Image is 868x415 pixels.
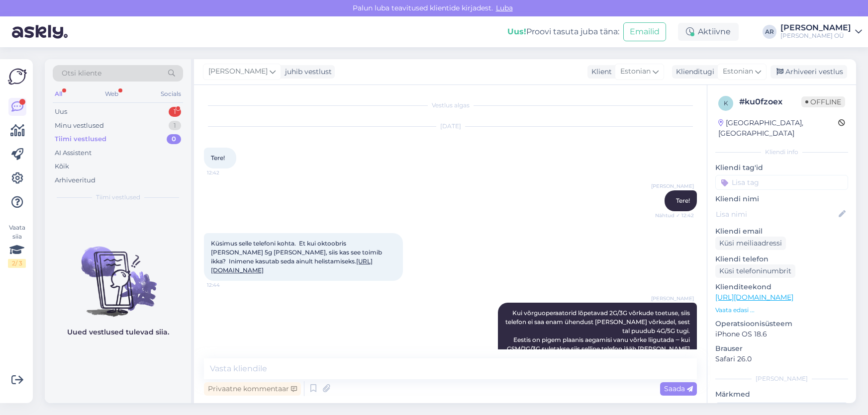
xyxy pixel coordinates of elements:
[715,306,848,315] p: Vaata edasi ...
[664,384,693,393] span: Saada
[208,66,268,77] span: [PERSON_NAME]
[507,26,619,38] div: Proovi tasuta juba täna:
[8,67,27,86] img: Askly Logo
[620,66,651,77] span: Estonian
[715,175,848,190] input: Lisa tag
[716,209,837,220] input: Lisa nimi
[739,96,801,108] div: # ku0fzoex
[801,96,845,107] span: Offline
[651,182,694,190] span: [PERSON_NAME]
[207,169,244,176] span: 12:42
[159,87,183,100] div: Socials
[211,240,384,274] span: Küsimus selle telefoni kohta. Et kui oktoobris [PERSON_NAME] 5g [PERSON_NAME], siis kas see toimi...
[103,87,120,100] div: Web
[623,22,666,41] button: Emailid
[55,175,96,185] div: Arhiveeritud
[715,282,848,292] p: Klienditeekond
[780,24,862,40] a: [PERSON_NAME][PERSON_NAME] OÜ
[8,259,26,268] div: 2 / 3
[715,226,848,237] p: Kliendi email
[204,101,697,110] div: Vestlus algas
[715,329,848,339] p: iPhone OS 18.6
[207,281,244,289] span: 12:44
[587,67,612,77] div: Klient
[715,264,795,278] div: Küsi telefoninumbrit
[493,3,516,12] span: Luba
[763,25,776,39] div: AR
[169,107,181,117] div: 1
[169,121,181,131] div: 1
[281,67,332,77] div: juhib vestlust
[8,223,26,268] div: Vaata siia
[55,121,104,131] div: Minu vestlused
[715,194,848,204] p: Kliendi nimi
[715,343,848,354] p: Brauser
[715,163,848,173] p: Kliendi tag'id
[715,237,786,250] div: Küsi meiliaadressi
[204,122,697,131] div: [DATE]
[651,295,694,302] span: [PERSON_NAME]
[96,193,140,202] span: Tiimi vestlused
[53,87,64,100] div: All
[771,65,847,79] div: Arhiveeri vestlus
[211,154,225,162] span: Tere!
[715,148,848,157] div: Kliendi info
[204,382,301,396] div: Privaatne kommentaar
[715,374,848,383] div: [PERSON_NAME]
[723,66,753,77] span: Estonian
[676,197,690,204] span: Tere!
[715,354,848,364] p: Safari 26.0
[678,23,739,41] div: Aktiivne
[55,162,69,171] div: Kõik
[505,309,691,388] span: Kui võrguoperaatorid lõpetavad 2G/3G võrkude toetuse, siis telefon ei saa enam ühendust [PERSON_N...
[55,134,106,144] div: Tiimi vestlused
[715,293,793,302] a: [URL][DOMAIN_NAME]
[655,212,694,219] span: Nähtud ✓ 12:42
[715,319,848,329] p: Operatsioonisüsteem
[55,107,67,117] div: Uus
[167,134,181,144] div: 0
[45,229,191,318] img: No chats
[780,24,851,32] div: [PERSON_NAME]
[718,118,838,139] div: [GEOGRAPHIC_DATA], [GEOGRAPHIC_DATA]
[507,27,526,36] b: Uus!
[672,67,714,77] div: Klienditugi
[715,389,848,400] p: Märkmed
[62,68,101,79] span: Otsi kliente
[724,99,728,107] span: k
[67,327,169,337] p: Uued vestlused tulevad siia.
[780,32,851,40] div: [PERSON_NAME] OÜ
[55,148,92,158] div: AI Assistent
[715,254,848,264] p: Kliendi telefon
